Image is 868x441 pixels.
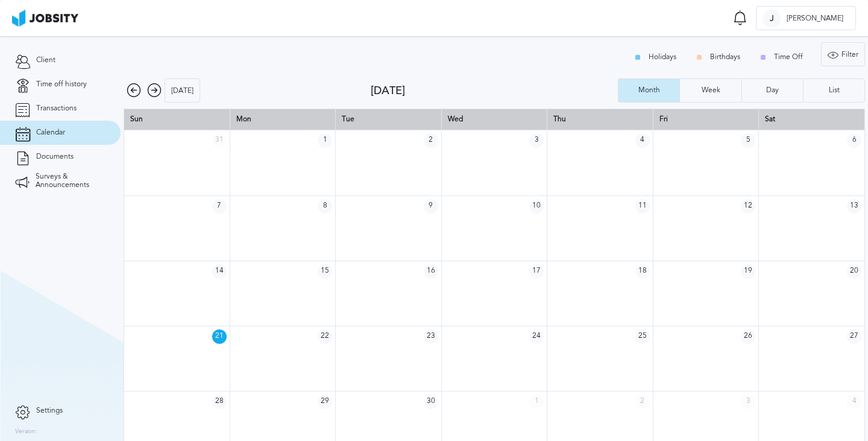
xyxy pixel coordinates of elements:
[847,133,861,148] span: 6
[635,264,650,279] span: 18
[847,395,861,409] span: 4
[763,10,781,28] div: J
[618,78,679,103] button: Month
[847,264,861,279] span: 20
[741,78,803,103] button: Day
[212,133,227,148] span: 31
[765,115,775,123] span: Sat
[36,407,63,415] span: Settings
[760,86,785,95] div: Day
[529,264,544,279] span: 17
[741,329,755,344] span: 26
[529,133,544,148] span: 3
[448,115,463,123] span: Wed
[212,395,227,409] span: 28
[741,199,755,214] span: 12
[741,395,755,409] span: 3
[36,173,105,189] span: Surveys & Announcements
[803,78,865,103] button: List
[342,115,354,123] span: Tue
[236,115,251,123] span: Mon
[781,14,849,23] span: [PERSON_NAME]
[371,84,618,97] div: [DATE]
[130,115,143,123] span: Sun
[212,264,227,279] span: 14
[635,133,650,148] span: 4
[318,199,332,214] span: 8
[318,395,332,409] span: 29
[424,395,438,409] span: 30
[741,133,755,148] span: 5
[529,329,544,344] span: 24
[632,86,666,95] div: Month
[635,199,650,214] span: 11
[36,80,87,89] span: Time off history
[823,86,846,95] div: List
[659,115,668,123] span: Fri
[696,86,726,95] div: Week
[424,264,438,279] span: 16
[635,395,650,409] span: 2
[165,78,200,103] button: [DATE]
[847,329,861,344] span: 27
[212,329,227,344] span: 21
[821,42,865,66] button: Filter
[741,264,755,279] span: 19
[529,199,544,214] span: 10
[424,329,438,344] span: 23
[529,395,544,409] span: 1
[635,329,650,344] span: 25
[424,133,438,148] span: 2
[36,128,65,137] span: Calendar
[36,104,77,113] span: Transactions
[36,56,55,65] span: Client
[318,133,332,148] span: 1
[679,78,741,103] button: Week
[36,153,74,161] span: Documents
[847,199,861,214] span: 13
[318,329,332,344] span: 22
[822,43,864,67] div: Filter
[756,6,856,30] button: J[PERSON_NAME]
[12,10,78,27] img: ab4bad089aa723f57921c736e9817d99.png
[553,115,566,123] span: Thu
[424,199,438,214] span: 9
[212,199,227,214] span: 7
[165,79,200,103] div: [DATE]
[318,264,332,279] span: 15
[15,428,37,436] label: Version:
